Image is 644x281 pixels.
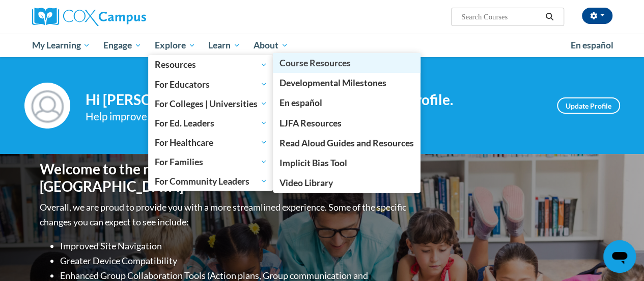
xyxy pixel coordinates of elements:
span: For Community Leaders [155,175,267,187]
span: En español [279,97,322,108]
a: En español [273,93,421,113]
span: For Educators [155,78,267,90]
a: My Learning [25,34,97,57]
span: Learn [208,39,240,52]
a: Resources [148,55,274,74]
span: LJFA Resources [279,118,342,129]
span: Read Aloud Guides and Resources [279,138,414,148]
div: Help improve your experience by keeping your profile up to date. [86,108,542,125]
iframe: Button to launch messaging window [603,240,636,273]
li: Greater Device Compatibility [60,253,409,268]
span: Resources [155,59,267,71]
span: Engage [103,39,142,52]
a: Learn [202,34,247,57]
a: En español [564,35,620,56]
span: For Families [155,156,267,168]
a: LJFA Resources [273,113,421,133]
span: Developmental Milestones [279,78,386,88]
a: For Healthcare [148,133,274,152]
div: Main menu [24,34,620,57]
a: Implicit Bias Tool [273,153,421,173]
h1: Welcome to the new and improved [PERSON_NAME][GEOGRAPHIC_DATA] [40,161,409,195]
span: For Healthcare [155,136,267,148]
a: For Families [148,152,274,171]
button: Search [542,11,557,23]
p: Overall, we are proud to provide you with a more streamlined experience. Some of the specific cha... [40,200,409,229]
input: Search Courses [460,11,542,23]
a: Course Resources [273,53,421,73]
span: For Ed. Leaders [155,117,267,129]
a: For Educators [148,74,274,94]
span: En español [571,40,613,50]
a: Video Library [273,173,421,193]
a: For Community Leaders [148,171,274,191]
a: For Ed. Leaders [148,113,274,133]
span: About [254,39,288,52]
a: Read Aloud Guides and Resources [273,133,421,153]
span: Course Resources [279,58,351,68]
span: Explore [155,39,195,52]
a: About [247,34,295,57]
a: Engage [97,34,148,57]
li: Improved Site Navigation [60,239,409,253]
button: Account Settings [582,8,612,24]
h4: Hi [PERSON_NAME]! Take a minute to review your profile. [86,91,542,109]
span: Implicit Bias Tool [279,158,347,168]
a: Cox Campus [32,8,215,26]
img: Cox Campus [32,8,146,26]
span: Video Library [279,177,333,188]
span: My Learning [32,39,90,52]
img: Profile Image [24,83,70,129]
a: Update Profile [557,97,620,114]
a: Developmental Milestones [273,73,421,93]
a: For Colleges | Universities [148,94,274,113]
span: For Colleges | Universities [155,97,267,110]
a: Explore [148,34,202,57]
